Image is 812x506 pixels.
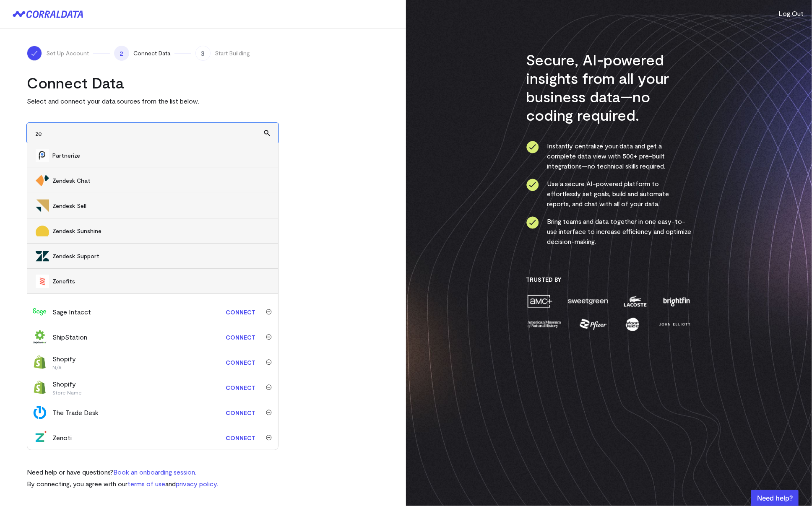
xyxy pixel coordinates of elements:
[221,330,260,345] a: Connect
[266,334,272,340] img: trash-40e54a27.svg
[33,431,47,444] img: zenoti-2086f9c1.png
[33,406,47,419] img: the_trade_desk-18782426.svg
[52,389,82,396] p: Store Name
[133,49,170,57] span: Connect Data
[52,252,270,260] span: Zendesk Support
[36,249,49,263] img: Zendesk Support
[526,216,692,247] li: Bring teams and data together in one easy-to-use interface to increase efficiency and optimize de...
[27,96,278,106] p: Select and connect your data sources from the list below.
[221,380,260,395] a: Connect
[526,50,692,124] h3: Secure, AI-powered insights from all your business data—no coding required.
[52,364,76,371] p: N/A
[266,384,272,390] img: trash-40e54a27.svg
[526,276,692,283] h3: Trusted By
[46,49,89,57] span: Set Up Account
[526,317,562,332] img: amnh-5afada46.png
[215,49,250,57] span: Start Building
[623,294,648,309] img: lacoste-7a6b0538.png
[567,294,609,309] img: sweetgreen-1d1fb32c.png
[266,410,272,415] img: trash-40e54a27.svg
[266,435,272,441] img: trash-40e54a27.svg
[52,202,270,210] span: Zendesk Sell
[52,277,270,285] span: Zenefits
[36,275,49,288] img: Zenefits
[526,179,692,209] li: Use a secure AI-powered platform to effortlessly set goals, build and automate reports, and chat ...
[27,73,278,92] h2: Connect Data
[52,176,270,185] span: Zendesk Chat
[113,468,196,476] a: Book an onboarding session.
[52,151,270,160] span: Partnerize
[36,199,49,213] img: Zendesk Sell
[27,123,278,143] input: Search and add other data sources
[221,304,260,320] a: Connect
[36,224,49,238] img: Zendesk Sunshine
[33,330,47,344] img: shipstation-0b490974.svg
[52,407,99,418] div: The Trade Desk
[266,309,272,315] img: trash-40e54a27.svg
[33,381,47,394] img: shopify-673fa4e3.svg
[624,317,641,332] img: moon-juice-c312e729.png
[27,479,218,489] p: By connecting, you agree with our and
[221,405,260,420] a: Connect
[52,433,72,443] div: Zenoti
[176,480,218,488] a: privacy policy.
[52,227,270,235] span: Zendesk Sunshine
[221,430,260,446] a: Connect
[195,46,211,61] span: 3
[52,354,76,371] div: Shopify
[36,149,49,162] img: Partnerize
[661,294,692,309] img: brightfin-a251e171.png
[778,8,804,18] button: Log Out
[27,467,218,477] p: Need help or have questions?
[526,179,539,191] img: ico-check-circle-4b19435c.svg
[658,317,692,332] img: john-elliott-25751c40.png
[33,355,47,369] img: shopify-673fa4e3.svg
[128,480,165,488] a: terms of use
[33,305,47,319] img: sage_intacct-9210f79a.svg
[266,359,272,365] img: trash-40e54a27.svg
[52,379,82,396] div: Shopify
[52,307,91,317] div: Sage Intacct
[579,317,608,332] img: pfizer-e137f5fc.png
[52,332,87,342] div: ShipStation
[30,49,39,57] img: ico-check-white-5ff98cb1.svg
[526,141,692,171] li: Instantly centralize your data and get a complete data view with 500+ pre-built integrations—no t...
[526,141,539,153] img: ico-check-circle-4b19435c.svg
[526,294,553,309] img: amc-0b11a8f1.png
[526,216,539,229] img: ico-check-circle-4b19435c.svg
[221,355,260,370] a: Connect
[114,46,129,61] span: 2
[36,174,49,187] img: Zendesk Chat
